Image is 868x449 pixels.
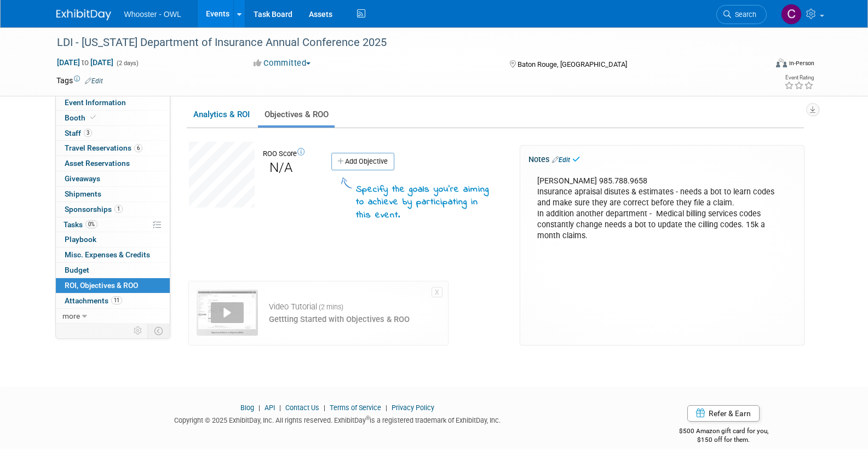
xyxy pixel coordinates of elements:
div: $500 Amazon gift card for you, [635,419,812,445]
a: more [56,309,170,324]
span: more [62,312,80,320]
span: [DATE] [DATE] [56,57,114,67]
a: Blog [240,404,254,412]
a: Budget [56,263,170,278]
span: Booth [65,113,98,122]
a: Event Information [56,95,170,110]
div: LDI - [US_STATE] Department of Insurance Annual Conference 2025 [53,33,750,53]
div: Copyright © 2025 ExhibitDay, Inc. All rights reserved. ExhibitDay is a registered trademark of Ex... [56,413,619,425]
span: Giveaways [65,174,100,183]
td: Tags [56,75,103,86]
a: ROI, Objectives & ROO [56,278,170,293]
a: Booth [56,111,170,125]
div: Gettting Started with Objectives & ROO [269,314,410,325]
a: Contact Us [285,404,319,412]
div: N/A [264,159,298,176]
a: Tasks0% [56,217,170,232]
a: Playbook [56,232,170,247]
span: Shipments [65,189,101,198]
div: Event Rating [784,75,814,80]
span: Sponsorships [65,205,123,214]
span: Baton Rouge, [GEOGRAPHIC_DATA] [518,60,627,68]
span: Whooster - OWL [124,10,181,19]
a: Refer & Earn [687,405,760,422]
a: Asset Reservations [56,156,170,171]
a: Terms of Service [330,404,381,412]
img: Clare Louise Southcombe [781,4,802,25]
span: Search [731,10,756,19]
div: Event Format [702,57,815,73]
img: ExhibitDay [56,9,111,20]
a: Misc. Expenses & Credits [56,247,170,262]
button: Committed [250,57,315,69]
span: 6 [134,144,142,152]
div: Specify the goals you're aiming to achieve by participating in this event. [356,183,496,222]
a: Analytics & ROI [187,104,256,125]
span: 11 [111,296,122,304]
span: Attachments [65,296,122,305]
sup: ® [366,415,370,421]
td: Toggle Event Tabs [147,324,170,338]
button: X [432,287,442,297]
a: Shipments [56,187,170,202]
span: Travel Reservations [65,143,142,152]
div: Play [211,302,244,323]
a: Edit [85,77,103,85]
span: | [277,404,284,412]
span: 1 [114,205,123,213]
span: Asset Reservations [65,159,130,168]
span: Playbook [65,235,96,244]
div: Notes [528,154,796,165]
a: Attachments11 [56,293,170,308]
img: Format-Inperson.png [776,59,787,67]
span: Event Information [65,98,126,107]
span: (2 mins) [319,302,343,312]
i: Booth reservation complete [90,114,96,120]
span: to [80,58,90,67]
span: Tasks [64,220,97,229]
span: Staff [65,129,92,137]
span: 0% [85,220,97,228]
a: Travel Reservations6 [56,141,170,156]
div: Video Tutorial [269,301,410,313]
span: Misc. Expenses & Credits [65,250,150,259]
a: Add Objective [331,153,394,170]
span: 3 [84,129,92,137]
a: Search [716,5,767,24]
div: In-Person [789,59,814,67]
div: [PERSON_NAME] 985.788.9658 Insurance apraisal disutes & estimates - needs a bot to learn codes an... [530,170,795,247]
a: Staff3 [56,126,170,141]
div: $150 off for them. [635,435,812,445]
a: Privacy Policy [392,404,434,412]
div: ROO Score [263,149,305,159]
a: API [265,404,275,412]
span: | [383,404,390,412]
span: ROI, Objectives & ROO [65,281,138,290]
a: Giveaways [56,171,170,186]
a: Sponsorships1 [56,202,170,217]
a: Edit [552,156,570,164]
span: Budget [65,266,89,274]
span: | [321,404,328,412]
a: Objectives & ROO [258,104,335,125]
span: (2 days) [116,60,139,67]
span: | [256,404,263,412]
td: Personalize Event Tab Strip [129,324,148,338]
